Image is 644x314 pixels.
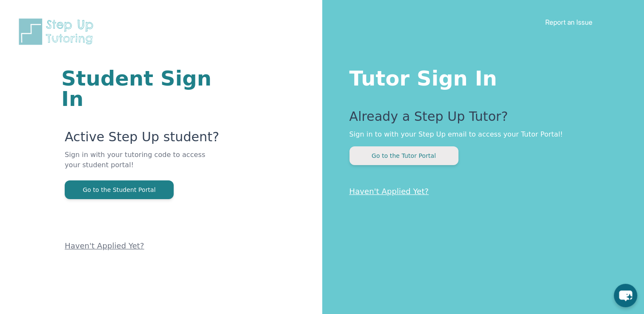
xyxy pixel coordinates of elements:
p: Sign in to with your Step Up email to access your Tutor Portal! [349,129,610,140]
a: Go to the Tutor Portal [349,151,458,160]
p: Active Step Up student? [65,129,220,150]
a: Report an Issue [545,18,592,26]
p: Sign in with your tutoring code to access your student portal! [65,150,220,180]
a: Go to the Student Portal [65,186,174,194]
h1: Tutor Sign In [349,65,610,88]
p: Already a Step Up Tutor? [349,109,610,129]
h1: Student Sign In [61,68,220,109]
button: Go to the Student Portal [65,180,174,199]
button: chat-button [614,284,637,307]
img: Step Up Tutoring horizontal logo [17,17,99,46]
button: Go to the Tutor Portal [349,146,458,165]
a: Haven't Applied Yet? [349,187,429,196]
a: Haven't Applied Yet? [65,241,144,250]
